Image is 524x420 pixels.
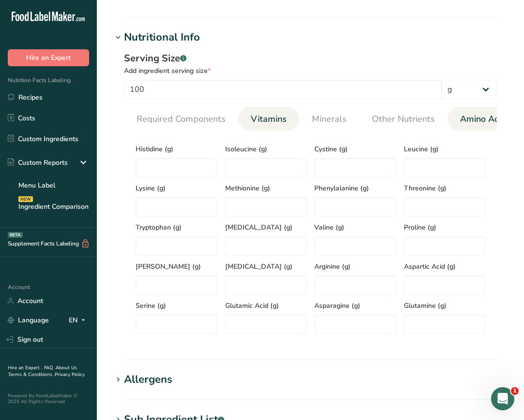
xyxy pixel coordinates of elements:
span: Asparagine (g) [314,301,396,311]
span: Aspartic Acid (g) [404,261,486,272]
span: 1 [511,387,519,395]
a: Hire an Expert . [8,364,42,371]
span: Glutamic Acid (g) [225,301,307,311]
div: Allergens [124,372,172,388]
div: Nutritional Info [124,29,200,45]
iframe: Intercom live chat [491,387,514,410]
span: Serine (g) [136,301,217,311]
a: About Us . [8,364,77,378]
span: Vitamins [251,113,287,126]
span: Isoleucine (g) [225,144,307,154]
div: Powered By FoodLabelMaker © 2025 All Rights Reserved [8,393,89,405]
div: Serving Size [124,51,497,66]
a: Language [8,312,49,329]
span: Glutamine (g) [404,301,486,311]
div: BETA [8,232,23,238]
span: Arginine (g) [314,261,396,272]
span: Methionine (g) [225,183,307,193]
span: [PERSON_NAME] (g) [136,261,217,272]
div: Add ingredient serving size [124,66,497,76]
span: Valine (g) [314,222,396,232]
span: [MEDICAL_DATA] (g) [225,261,307,272]
a: Terms & Conditions . [8,371,55,378]
input: Type your serving size here [124,80,442,99]
span: Required Components [137,113,226,126]
span: Tryptophan (g) [136,222,217,232]
button: Hire an Expert [8,49,89,66]
span: Proline (g) [404,222,486,232]
a: Privacy Policy [55,371,85,378]
span: Phenylalanine (g) [314,183,396,193]
div: EN [69,315,89,326]
div: Custom Reports [8,158,68,168]
span: Histidine (g) [136,144,217,154]
span: Leucine (g) [404,144,486,154]
a: FAQ . [44,364,56,371]
span: Other Nutrients [372,113,435,126]
div: NEW [18,196,33,202]
span: Threonine (g) [404,183,486,193]
span: Lysine (g) [136,183,217,193]
span: Cystine (g) [314,144,396,154]
span: [MEDICAL_DATA] (g) [225,222,307,232]
span: Minerals [312,113,347,126]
